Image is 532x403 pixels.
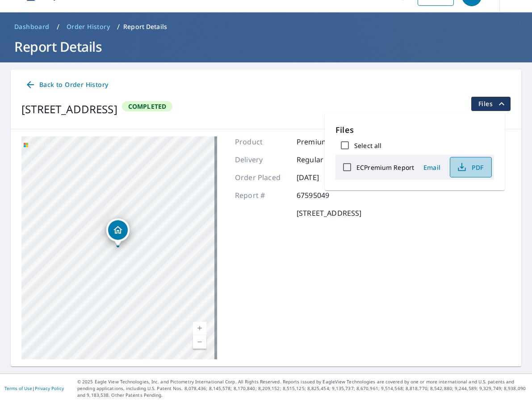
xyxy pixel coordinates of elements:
[123,102,172,111] span: Completed
[193,322,206,335] a: Current Level 17, Zoom In
[471,97,511,111] button: filesDropdownBtn-67595049
[335,124,494,136] p: Files
[235,190,289,201] p: Report #
[25,79,108,90] span: Back to Order History
[478,99,507,109] span: Files
[193,335,206,349] a: Current Level 17, Zoom Out
[21,77,112,93] a: Back to Order History
[297,190,350,201] p: 67595049
[77,378,528,399] p: © 2025 Eagle View Technologies, Inc. and Pictometry International Corp. All Rights Reserved. Repo...
[297,136,350,147] p: Premium
[63,20,113,34] a: Order History
[4,385,32,391] a: Terms of Use
[356,163,414,172] label: ECPremium Report
[354,141,381,150] label: Select all
[117,21,120,32] li: /
[123,22,167,31] p: Report Details
[35,385,64,391] a: Privacy Policy
[297,172,350,183] p: [DATE]
[297,208,361,218] p: [STREET_ADDRESS]
[235,172,289,183] p: Order Placed
[11,20,521,34] nav: breadcrumb
[11,37,521,56] h1: Report Details
[57,21,59,32] li: /
[4,386,64,391] p: |
[21,101,117,117] div: [STREET_ADDRESS]
[456,162,484,173] span: PDF
[235,136,289,147] p: Product
[235,154,289,165] p: Delivery
[11,20,53,34] a: Dashboard
[297,154,350,165] p: Regular
[67,22,110,31] span: Order History
[106,218,130,246] div: Dropped pin, building 1, Residential property, 137 Abbottsford Nashville, TN 37215
[450,157,492,177] button: PDF
[418,160,446,174] button: Email
[14,22,50,31] span: Dashboard
[421,163,443,172] span: Email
